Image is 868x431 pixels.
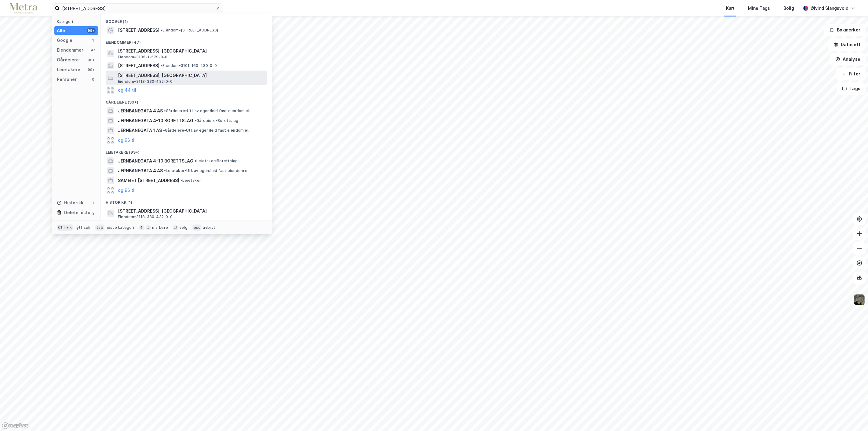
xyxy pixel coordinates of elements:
div: Kart [726,5,735,12]
span: JERNBANEGATA 4 AS [118,107,163,115]
span: • [164,168,166,173]
span: Leietaker • Utl. av egen/leid fast eiendom el. [164,168,250,173]
div: Eiendommer [57,46,83,54]
div: neste kategori [106,225,134,230]
span: JERNBANEGATA 4-10 BORETTSLAG [118,117,193,124]
span: [STREET_ADDRESS], [GEOGRAPHIC_DATA] [118,72,264,79]
div: 0 [91,77,96,82]
div: Leietakere (99+) [101,145,272,156]
img: metra-logo.256734c3b2bbffee19d4.png [10,3,37,14]
div: Øivind Slangsvold [811,5,848,12]
input: Søk på adresse, matrikkel, gårdeiere, leietakere eller personer [60,4,215,13]
button: Filter [836,68,866,80]
span: Eiendom • 3105-1-579-0-0 [118,55,167,60]
span: [STREET_ADDRESS] [118,27,159,34]
span: • [181,178,182,183]
div: 1 [91,38,96,43]
div: Kategori [57,19,98,24]
span: Leietaker • Borettslag [195,159,238,163]
span: • [163,128,165,133]
div: 47 [91,48,96,53]
div: Leietakere [57,66,80,73]
span: Gårdeiere • Borettslag [195,118,238,123]
div: Bolig [783,5,794,12]
button: og 44 til [118,86,136,94]
div: nytt søk [75,225,91,230]
div: 99+ [87,57,96,62]
span: Gårdeiere • Utl. av egen/leid fast eiendom el. [163,128,249,133]
span: [STREET_ADDRESS], [GEOGRAPHIC_DATA] [118,207,264,215]
div: 99+ [87,28,96,33]
div: 99+ [87,67,96,72]
span: [STREET_ADDRESS] [118,62,159,69]
button: Bokmerker [824,24,866,36]
div: 1 [91,200,96,205]
span: SAMEIET [STREET_ADDRESS] [118,177,179,184]
div: Google [57,37,72,44]
span: JERNBANEGATA 1 AS [118,127,162,134]
a: Mapbox homepage [2,422,29,429]
div: esc [192,225,202,231]
div: markere [152,225,168,230]
span: • [161,28,162,32]
button: Datasett [828,38,866,51]
div: Kontrollprogram for chat [837,402,868,431]
div: Gårdeiere [57,56,79,64]
span: Leietaker [181,178,201,183]
span: Eiendom • 3118-330-432-0-0 [118,79,173,84]
div: Historikk [57,199,83,206]
button: og 96 til [118,137,136,144]
span: [STREET_ADDRESS], [GEOGRAPHIC_DATA] [118,47,264,55]
button: Tags [837,82,866,95]
img: 9k= [854,294,865,305]
button: og 96 til [118,187,136,194]
iframe: Chat Widget [837,402,868,431]
div: Ctrl + k [57,225,73,231]
span: • [195,118,196,123]
span: JERNBANEGATA 4-10 BORETTSLAG [118,157,193,165]
div: Google (1) [101,14,272,25]
span: Gårdeiere • Utl. av egen/leid fast eiendom el. [164,108,250,113]
span: Eiendom • 3118-330-432-0-0 [118,214,173,219]
span: JERNBANEGATA 4 AS [118,167,163,174]
div: avbryt [203,225,215,230]
div: Eiendommer (47) [101,35,272,46]
div: Delete history [64,209,95,216]
div: Mine Tags [748,5,770,12]
div: Gårdeiere (99+) [101,95,272,106]
div: Historikk (1) [101,195,272,206]
span: Eiendom • 3101-160-480-0-0 [161,63,217,68]
div: tab [95,225,104,231]
span: Eiendom • [STREET_ADDRESS] [161,28,218,33]
div: Personer [57,76,77,83]
span: • [161,63,162,68]
div: Alle [57,27,65,34]
span: • [195,159,196,163]
span: • [164,108,166,113]
div: velg [179,225,188,230]
button: Analyse [830,53,866,65]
